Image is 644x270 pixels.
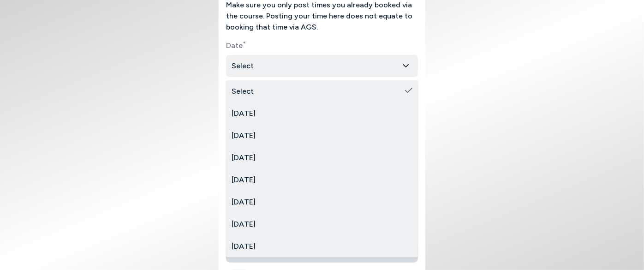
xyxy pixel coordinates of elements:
span: [DATE] [232,174,256,186]
span: [DATE] [232,130,256,141]
span: [DATE] [232,219,256,230]
span: [DATE] [232,152,256,163]
span: Select [232,86,254,97]
span: [DATE] [232,197,256,208]
span: [DATE] [232,108,256,119]
span: [DATE] [232,241,256,252]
